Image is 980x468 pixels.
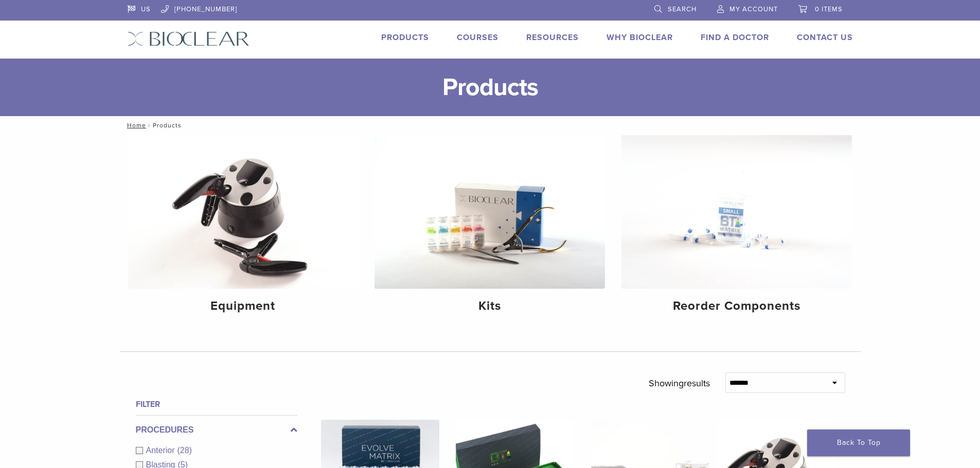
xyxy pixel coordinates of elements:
[621,135,852,322] a: Reorder Components
[383,297,597,315] h4: Kits
[630,297,844,315] h4: Reorder Components
[621,135,852,289] img: Reorder Components
[649,372,710,394] p: Showing results
[701,32,769,43] a: Find A Doctor
[128,135,359,322] a: Equipment
[120,116,861,135] nav: Products
[797,32,853,43] a: Contact Us
[729,5,778,13] span: My Account
[807,429,910,456] a: Back To Top
[136,398,297,410] h4: Filter
[607,32,673,43] a: Why Bioclear
[128,31,250,46] img: Bioclear
[146,123,153,128] span: /
[526,32,579,43] a: Resources
[375,135,605,289] img: Kits
[128,135,359,289] img: Equipment
[375,135,605,322] a: Kits
[177,446,192,455] span: (28)
[146,446,177,455] span: Anterior
[136,297,350,315] h4: Equipment
[136,424,297,436] label: Procedures
[668,5,697,13] span: Search
[815,5,843,13] span: 0 items
[124,122,146,129] a: Home
[381,32,429,43] a: Products
[457,32,498,43] a: Courses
